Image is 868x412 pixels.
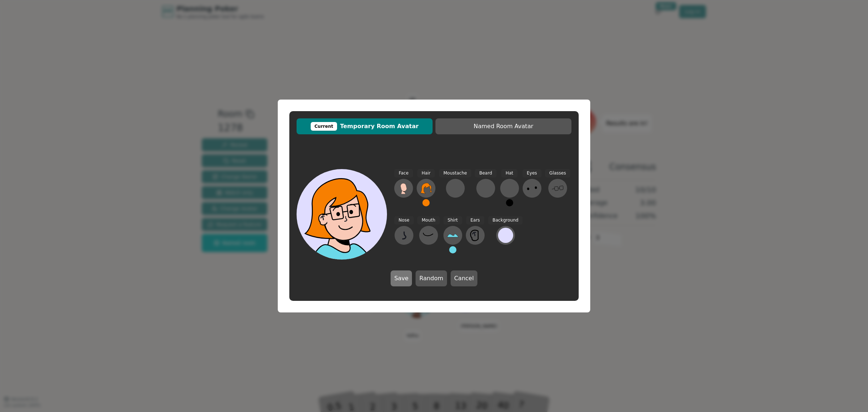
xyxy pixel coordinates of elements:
span: Mouth [417,216,440,224]
button: CurrentTemporary Room Avatar [297,118,433,134]
span: Nose [394,216,414,224]
span: Temporary Room Avatar [300,122,429,131]
div: Current [311,122,337,131]
button: Save [391,270,412,286]
button: Random [416,270,447,286]
span: Beard [475,169,496,177]
button: Named Room Avatar [435,118,571,134]
span: Eyes [523,169,541,177]
span: Hat [501,169,518,177]
span: Ears [466,216,484,224]
span: Hair [417,169,435,177]
span: Background [488,216,523,224]
span: Moustache [439,169,471,177]
span: Face [394,169,413,177]
span: Named Room Avatar [439,122,568,131]
span: Shirt [443,216,462,224]
span: Glasses [545,169,570,177]
button: Cancel [451,270,477,286]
